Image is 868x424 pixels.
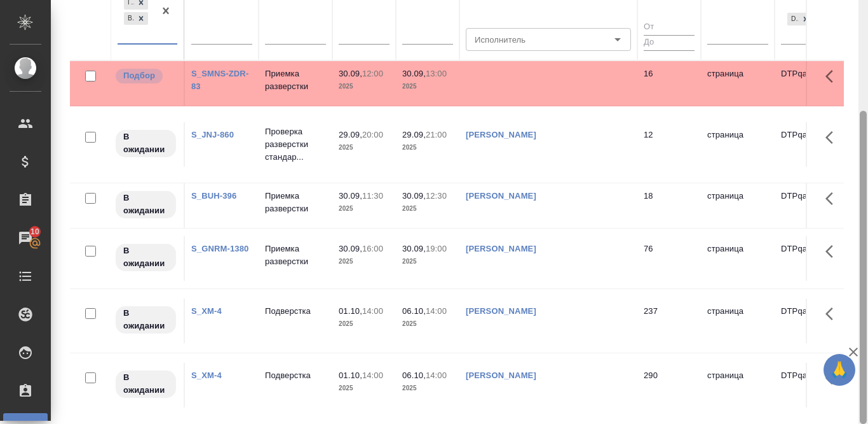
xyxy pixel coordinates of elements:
td: страница [701,299,775,343]
div: Исполнитель назначен, приступать к работе пока рано [114,129,177,159]
td: DTPqa [775,183,848,228]
button: Здесь прячутся важные кнопки [818,122,848,153]
p: 2025 [402,202,453,215]
td: DTPqa [775,363,848,407]
a: [PERSON_NAME] [466,191,536,201]
p: 13:00 [426,69,447,78]
p: 30.09, [339,191,362,201]
td: 237 [637,299,701,343]
p: Приемка разверстки [265,243,326,268]
div: Исполнитель назначен, приступать к работе пока рано [114,305,177,335]
a: [PERSON_NAME] [466,371,536,380]
p: 19:00 [426,244,447,253]
button: Здесь прячутся важные кнопки [818,236,848,267]
p: 06.10, [402,371,426,380]
a: S_GNRM-1380 [191,244,248,253]
p: 2025 [339,202,390,215]
p: 14:00 [426,371,447,380]
div: Исполнитель назначен, приступать к работе пока рано [114,369,177,399]
p: 2025 [402,382,453,395]
p: 14:00 [426,306,447,316]
td: DTPqa [775,122,848,167]
p: 29.09, [402,130,426,139]
div: В ожидании [124,12,134,25]
p: 06.10, [402,306,426,316]
p: 01.10, [339,306,362,316]
p: 30.09, [402,69,426,78]
span: 🙏 [829,357,850,383]
p: 16:00 [362,244,383,253]
p: В ожидании [123,131,168,156]
div: Исполнитель назначен, приступать к работе пока рано [114,190,177,220]
a: [PERSON_NAME] [466,130,536,139]
a: [PERSON_NAME] [466,306,536,316]
p: 2025 [402,318,453,330]
p: 2025 [339,255,390,268]
div: Подбор, Готов к работе, В ожидании [123,11,149,27]
p: 30.09, [402,191,426,201]
td: 76 [637,236,701,281]
p: 11:30 [362,191,383,201]
p: 01.10, [339,371,362,380]
p: 2025 [402,141,453,154]
p: 30.09, [339,69,362,78]
div: DTPqa [787,13,799,26]
span: 10 [23,225,47,238]
a: [PERSON_NAME] [466,244,536,253]
p: 2025 [339,382,390,395]
td: страница [701,122,775,167]
p: Подверстка [265,305,326,318]
button: 🙏 [824,354,855,386]
p: 14:00 [362,371,383,380]
div: Исполнитель назначен, приступать к работе пока рано [114,243,177,272]
p: Приемка разверстки [265,67,326,93]
button: Здесь прячутся важные кнопки [818,299,848,329]
p: 21:00 [426,130,447,139]
td: DTPqa [775,61,848,106]
p: 30.09, [339,244,362,253]
p: 2025 [339,318,390,330]
td: страница [701,236,775,281]
td: страница [701,183,775,228]
a: S_JNJ-860 [191,130,234,139]
p: Проверка разверстки стандар... [265,125,326,164]
a: S_XM-4 [191,371,222,380]
td: страница [701,61,775,106]
button: Здесь прячутся важные кнопки [818,363,848,393]
a: 10 [3,222,48,254]
p: 2025 [402,255,453,268]
td: 16 [637,61,701,106]
p: Подбор [123,69,155,82]
p: В ожидании [123,192,168,217]
p: 29.09, [339,130,362,139]
p: В ожидании [123,307,168,332]
button: Здесь прячутся важные кнопки [818,183,848,214]
p: 14:00 [362,306,383,316]
p: 2025 [402,80,453,93]
p: 2025 [339,80,390,93]
p: Подверстка [265,369,326,382]
p: 12:00 [362,69,383,78]
input: От [644,19,695,35]
p: 30.09, [402,244,426,253]
td: 290 [637,363,701,407]
td: DTPqa [775,299,848,343]
button: Open [609,31,627,48]
div: Можно подбирать исполнителей [114,67,177,85]
a: S_XM-4 [191,306,222,316]
td: 12 [637,122,701,167]
button: Здесь прячутся важные кнопки [818,61,848,92]
p: Приемка разверстки [265,190,326,215]
p: 20:00 [362,130,383,139]
p: 2025 [339,141,390,154]
p: 12:30 [426,191,447,201]
a: S_SMNS-ZDR-83 [191,69,248,91]
td: DTPqa [775,236,848,281]
td: страница [701,363,775,407]
p: В ожидании [123,244,168,270]
a: S_BUH-396 [191,191,236,201]
td: 18 [637,183,701,228]
input: До [644,35,695,51]
p: В ожидании [123,371,168,397]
